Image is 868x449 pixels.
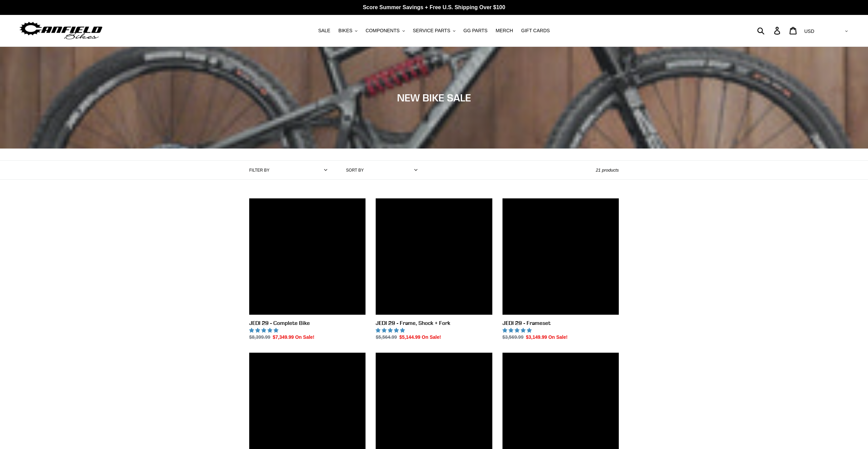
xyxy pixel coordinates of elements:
button: COMPONENTS [362,26,408,35]
button: SERVICE PARTS [409,26,458,35]
span: SALE [318,28,330,34]
a: MERCH [492,26,516,35]
span: COMPONENTS [366,28,399,34]
span: BIKES [338,28,352,34]
img: Canfield Bikes [19,20,103,41]
input: Search [761,23,778,38]
span: GIFT CARDS [521,28,550,34]
span: NEW BIKE SALE [397,92,471,104]
label: Filter by [249,167,270,173]
span: 21 products [596,168,619,173]
span: GG PARTS [463,28,488,34]
a: GIFT CARDS [518,26,553,35]
label: Sort by [346,167,364,173]
span: MERCH [496,28,513,34]
span: SERVICE PARTS [413,28,450,34]
button: BIKES [335,26,361,35]
a: SALE [315,26,334,35]
a: GG PARTS [460,26,491,35]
